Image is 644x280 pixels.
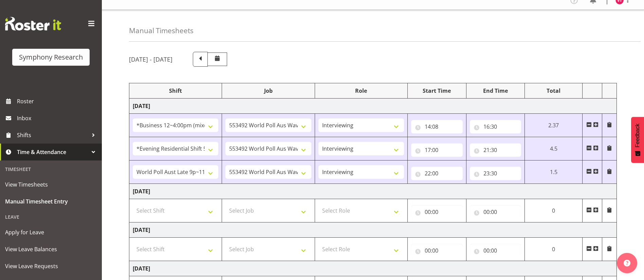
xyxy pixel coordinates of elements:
span: Time & Attendance [17,147,88,157]
input: Click to select... [470,167,521,180]
span: Shifts [17,130,88,140]
input: Click to select... [411,244,463,257]
input: Click to select... [470,120,521,133]
span: Inbox [17,113,98,123]
img: help-xxl-2.png [624,260,630,266]
span: View Leave Requests [5,261,97,271]
td: [DATE] [129,99,617,114]
div: Shift [133,87,218,95]
div: Symphony Research [19,52,83,62]
img: Rosterit website logo [5,17,61,30]
input: Click to select... [411,120,463,133]
div: Leave [2,210,100,224]
a: View Leave Requests [2,258,100,275]
a: View Timesheets [2,176,100,193]
div: Timesheet [2,162,100,176]
h5: [DATE] - [DATE] [129,56,172,63]
div: Start Time [411,87,463,95]
h4: Manual Timesheets [129,27,194,35]
div: Total [528,87,579,95]
td: [DATE] [129,222,617,238]
a: Manual Timesheet Entry [2,193,100,210]
input: Click to select... [411,205,463,219]
div: Role [318,87,404,95]
span: View Leave Balances [5,244,97,254]
span: Roster [17,96,98,106]
td: 0 [525,238,583,261]
td: [DATE] [129,184,617,199]
a: View Leave Balances [2,241,100,258]
td: 4.5 [525,137,583,160]
span: View Timesheets [5,179,97,190]
div: Job [225,87,311,95]
td: 2.37 [525,114,583,137]
button: Feedback - Show survey [631,117,644,163]
input: Click to select... [411,143,463,157]
div: End Time [470,87,521,95]
input: Click to select... [411,167,463,180]
td: 1.5 [525,160,583,184]
td: 0 [525,199,583,222]
span: Manual Timesheet Entry [5,196,97,207]
input: Click to select... [470,244,521,257]
span: Feedback [634,124,641,147]
span: Apply for Leave [5,227,97,237]
td: [DATE] [129,261,617,276]
input: Click to select... [470,205,521,219]
input: Click to select... [470,143,521,157]
a: Apply for Leave [2,224,100,241]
